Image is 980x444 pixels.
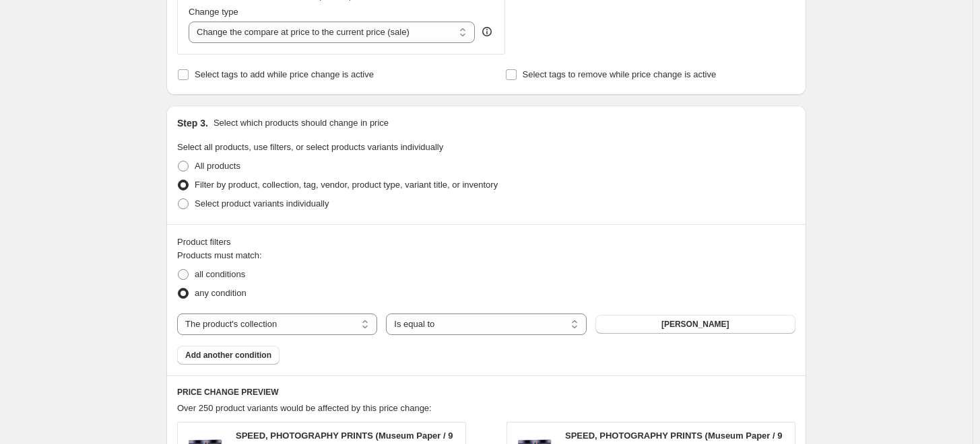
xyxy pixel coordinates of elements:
[195,69,374,79] span: Select tags to add while price change is active
[480,25,494,38] div: help
[195,288,247,298] span: any condition
[177,142,443,152] span: Select all products, use filters, or select products variants individually
[595,315,795,334] button: ABDELKADER ALLAM
[195,198,329,209] span: Select product variants individually
[177,235,795,249] div: Product filters
[214,116,389,130] p: Select which products should change in price
[185,350,271,361] span: Add another condition
[195,269,245,279] span: all conditions
[177,403,432,413] span: Over 250 product variants would be affected by this price change:
[177,346,280,365] button: Add another condition
[195,161,240,171] span: All products
[177,250,262,260] span: Products must match:
[177,116,208,130] h2: Step 3.
[195,180,498,190] span: Filter by product, collection, tag, vendor, product type, variant title, or inventory
[661,319,729,330] span: [PERSON_NAME]
[523,69,717,79] span: Select tags to remove while price change is active
[189,7,238,17] span: Change type
[177,387,795,398] h6: PRICE CHANGE PREVIEW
